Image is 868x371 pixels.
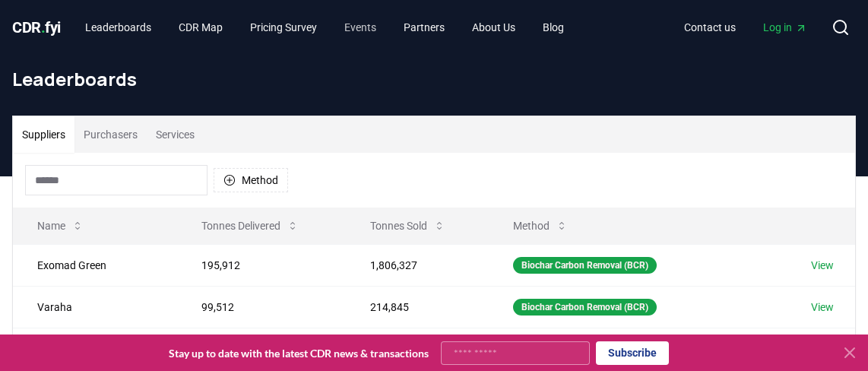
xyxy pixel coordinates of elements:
nav: Main [672,14,819,41]
td: 214,845 [346,286,489,328]
button: Name [25,211,96,241]
button: Suppliers [13,116,74,153]
div: Biochar Carbon Removal (BCR) [513,257,657,274]
h1: Leaderboards [12,67,856,91]
a: CDR Map [166,14,235,41]
a: CDR.fyi [12,17,61,38]
button: Method [214,168,288,192]
td: 1,806,327 [346,244,489,286]
span: CDR fyi [12,18,61,36]
button: Purchasers [74,116,147,153]
td: 195,912 [177,244,346,286]
button: Services [147,116,204,153]
a: View [811,258,834,273]
span: Log in [763,20,807,35]
a: About Us [460,14,527,41]
a: Partners [391,14,457,41]
button: Method [501,211,580,241]
td: Varaha [13,286,177,328]
td: 89,548 [177,328,346,369]
span: . [41,18,46,36]
button: Tonnes Delivered [189,211,311,241]
a: Pricing Survey [238,14,329,41]
nav: Main [73,14,576,41]
a: Blog [531,14,576,41]
a: Leaderboards [73,14,163,41]
a: View [811,300,834,315]
a: Log in [751,14,819,41]
button: Tonnes Sold [358,211,458,241]
a: Events [332,14,388,41]
a: Contact us [672,14,748,41]
td: 121,433 [346,328,489,369]
td: 99,512 [177,286,346,328]
div: Biochar Carbon Removal (BCR) [513,299,657,316]
td: Aperam BioEnergia [13,328,177,369]
td: Exomad Green [13,244,177,286]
